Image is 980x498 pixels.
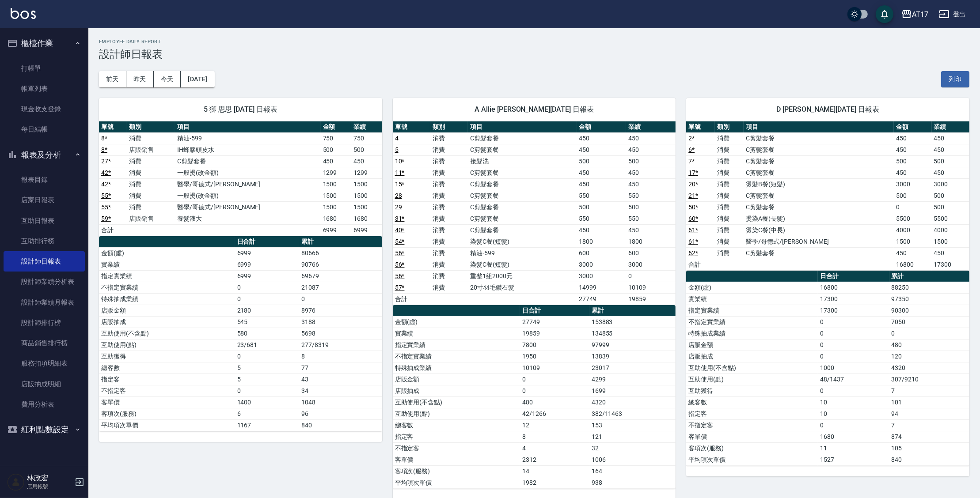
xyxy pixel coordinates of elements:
button: 登出 [935,6,969,23]
td: 27749 [577,293,627,305]
a: 報表目錄 [4,170,85,190]
td: 450 [626,144,676,155]
td: 店販金額 [393,373,520,385]
td: 消費 [430,167,468,178]
th: 日合計 [235,236,300,248]
td: 特殊抽成業績 [99,293,235,305]
td: 互助使用(點) [686,373,818,385]
td: 17300 [818,293,889,305]
td: 不指定實業績 [99,282,235,293]
td: 480 [889,339,969,351]
td: 消費 [715,155,744,167]
td: 500 [932,155,969,167]
td: 不指定實業績 [686,316,818,328]
h2: Employee Daily Report [99,39,969,45]
td: 一般燙(改金額) [175,190,320,201]
td: 450 [577,178,627,190]
td: 實業績 [99,259,235,270]
td: 消費 [715,213,744,224]
td: 消費 [430,270,468,282]
td: 互助使用(不含點) [686,362,818,373]
td: 染髮C餐(短髮) [468,236,577,247]
th: 類別 [127,121,175,133]
a: 設計師業績月報表 [4,292,85,313]
td: 消費 [127,201,175,213]
a: 設計師排行榜 [4,313,85,333]
td: 8976 [299,305,382,316]
td: 450 [626,224,676,236]
a: 互助排行榜 [4,231,85,251]
td: 合計 [393,293,430,305]
td: 指定實業績 [99,270,235,282]
a: 店販抽成明細 [4,374,85,394]
td: 5 [235,373,300,385]
td: 消費 [715,236,744,247]
td: 特殊抽成業績 [686,328,818,339]
td: C剪髮套餐 [744,201,894,213]
td: 金額(虛) [393,316,520,328]
td: 500 [626,155,676,167]
td: 3000 [577,270,627,282]
th: 累計 [589,305,676,317]
td: 金額(虛) [99,247,235,259]
td: 450 [894,167,931,178]
td: 不指定實業績 [393,351,520,362]
a: 現金收支登錄 [4,99,85,119]
td: 14999 [577,282,627,293]
td: 750 [321,132,352,144]
td: 17300 [932,259,969,270]
td: 總客數 [99,362,235,373]
th: 項目 [744,121,894,133]
button: AT17 [898,5,932,23]
td: 醫學/哥德式/[PERSON_NAME] [175,201,320,213]
td: 450 [626,178,676,190]
td: C剪髮套餐 [744,190,894,201]
th: 金額 [321,121,352,133]
td: 1000 [818,362,889,373]
td: 消費 [430,259,468,270]
div: AT17 [912,9,928,20]
a: 5 [395,146,399,153]
td: 500 [932,190,969,201]
a: 互助日報表 [4,211,85,231]
td: 消費 [715,190,744,201]
span: D [PERSON_NAME][DATE] 日報表 [697,105,959,114]
td: 23017 [589,362,676,373]
td: 7050 [889,316,969,328]
td: 特殊抽成業績 [393,362,520,373]
td: 0 [818,351,889,362]
td: C剪髮套餐 [468,132,577,144]
td: 3000 [932,178,969,190]
td: 消費 [430,247,468,259]
td: 97350 [889,293,969,305]
td: 450 [577,167,627,178]
td: C剪髮套餐 [744,144,894,155]
a: 店家日報表 [4,190,85,210]
td: 養髮液大 [175,213,320,224]
button: 今天 [154,71,181,87]
td: 450 [894,144,931,155]
td: 0 [889,328,969,339]
a: 打帳單 [4,58,85,79]
td: C剪髮套餐 [468,201,577,213]
td: 6999 [235,247,300,259]
table: a dense table [99,236,382,431]
td: 550 [577,213,627,224]
td: 134855 [589,328,676,339]
td: 500 [351,144,382,155]
td: 545 [235,316,300,328]
td: 消費 [715,178,744,190]
td: 500 [626,201,676,213]
th: 累計 [299,236,382,248]
td: 7 [889,385,969,396]
td: 0 [818,328,889,339]
td: 醫學/哥德式/[PERSON_NAME] [744,236,894,247]
td: 0 [299,293,382,305]
td: 450 [577,132,627,144]
td: 450 [577,224,627,236]
td: 1500 [351,201,382,213]
td: 消費 [127,178,175,190]
button: save [876,5,893,23]
td: 500 [321,144,352,155]
table: a dense table [99,121,382,236]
